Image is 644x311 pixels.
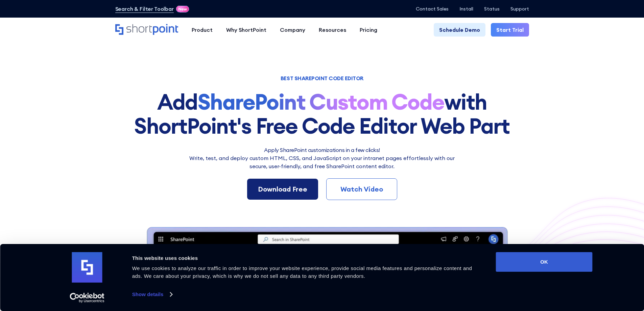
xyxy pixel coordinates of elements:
a: Support [510,6,529,12]
div: Company [280,26,305,34]
a: Pricing [353,23,384,37]
h1: BEST SHAREPOINT CODE EDITOR [115,76,529,81]
div: Watch Video [337,184,386,194]
button: OK [496,252,593,272]
a: Usercentrics Cookiebot - opens in a new window [57,293,117,303]
strong: SharePoint Custom Code [198,88,445,115]
a: Download Free [247,179,318,200]
a: Product [185,23,219,37]
div: Pricing [360,26,377,34]
a: Contact Sales [416,6,449,12]
div: Resources [319,26,346,34]
div: Download Free [258,184,307,194]
span: We use cookies to analyze our traffic in order to improve your website experience, provide social... [132,265,472,279]
a: Status [484,6,500,12]
div: Widget de chat [522,232,644,311]
iframe: Chat Widget [522,232,644,311]
p: Write, test, and deploy custom HTML, CSS, and JavaScript on your intranet pages effortlessly wi﻿t... [185,154,459,170]
h1: Add with ShortPoint's Free Code Editor Web Part [115,90,529,138]
a: Resources [312,23,353,37]
h2: Apply SharePoint customizations in a few clicks! [185,146,459,154]
a: Install [459,6,473,12]
div: Why ShortPoint [226,26,266,34]
a: Why ShortPoint [219,23,273,37]
a: Show details [132,289,172,299]
a: Company [273,23,312,37]
div: Product [192,26,213,34]
a: Search & Filter Toolbar [115,5,174,13]
a: Watch Video [326,178,397,200]
img: logo [72,252,102,283]
div: This website uses cookies [132,254,481,262]
a: Home [115,24,178,36]
a: Start Trial [491,23,529,37]
a: Schedule Demo [434,23,485,37]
